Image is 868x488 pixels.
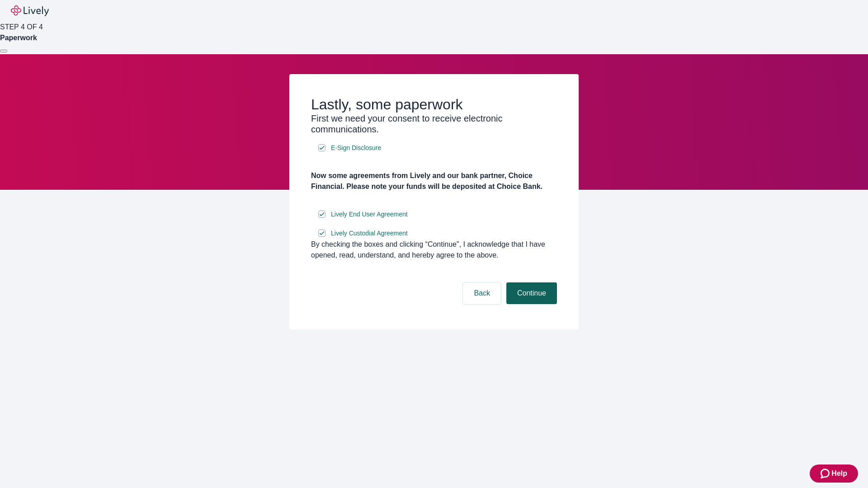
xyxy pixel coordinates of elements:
img: Lively [11,5,49,16]
button: Zendesk support iconHelp [810,465,858,483]
div: By checking the boxes and clicking “Continue", I acknowledge that I have opened, read, understand... [311,239,557,261]
h2: Lastly, some paperwork [311,96,557,113]
a: e-sign disclosure document [329,228,410,239]
button: Back [463,282,501,304]
span: E-Sign Disclosure [331,143,381,153]
span: Lively End User Agreement [331,210,408,219]
a: e-sign disclosure document [329,142,383,154]
a: e-sign disclosure document [329,209,410,220]
span: Lively Custodial Agreement [331,229,408,238]
svg: Zendesk support icon [821,468,831,479]
span: Help [831,468,847,479]
h4: Now some agreements from Lively and our bank partner, Choice Financial. Please note your funds wi... [311,170,557,192]
h3: First we need your consent to receive electronic communications. [311,113,557,135]
button: Continue [506,282,557,304]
